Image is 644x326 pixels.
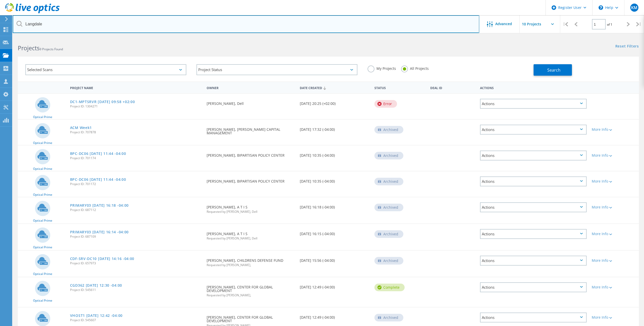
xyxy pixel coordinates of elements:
[592,232,636,236] div: More Info
[13,15,479,33] input: Search projects by name, owner, ID, company, etc
[297,251,372,267] div: [DATE] 15:56 (-04:00)
[480,202,587,212] div: Actions
[204,197,297,218] div: [PERSON_NAME], A T I S
[634,15,644,33] div: |
[297,120,372,136] div: [DATE] 17:32 (-04:00)
[477,83,589,92] div: Actions
[480,229,587,239] div: Actions
[374,204,403,211] div: Archived
[5,11,60,14] a: Live Optics Dashboard
[70,157,202,160] span: Project ID: 701174
[70,230,129,234] a: PRIMARY03 [DATE] 16:14 -04:00
[68,83,204,92] div: Project Name
[297,94,372,110] div: [DATE] 20:25 (+02:00)
[374,178,403,185] div: Archived
[480,256,587,266] div: Actions
[297,197,372,214] div: [DATE] 16:18 (-04:00)
[33,141,52,144] span: Optical Prime
[70,100,135,104] a: DC1-MPTSRVR [DATE] 09:58 +02:00
[70,126,92,129] a: ACM Week1
[401,66,429,70] label: All Projects
[547,67,560,73] span: Search
[599,5,603,10] svg: \n
[615,44,639,49] a: Reset Filters
[204,145,297,162] div: [PERSON_NAME], BIPARTISAN POLICY CENTER
[70,131,202,134] span: Project ID: 707878
[70,288,202,291] span: Project ID: 545611
[33,167,52,170] span: Optical Prime
[207,264,295,267] span: Requested by [PERSON_NAME],
[70,204,129,207] a: PRIMARY03 [DATE] 16:18 -04:00
[70,235,202,238] span: Project ID: 687109
[480,176,587,186] div: Actions
[70,105,202,108] span: Project ID: 1304271
[196,64,357,75] div: Project Status
[70,319,202,322] span: Project ID: 545607
[297,171,372,188] div: [DATE] 10:35 (-04:00)
[18,44,40,52] b: Projects
[70,262,202,265] span: Project ID: 657973
[207,294,295,297] span: Requested by [PERSON_NAME],
[204,83,297,92] div: Owner
[480,99,587,109] div: Actions
[374,100,397,108] div: Error
[70,183,202,186] span: Project ID: 701172
[70,178,126,181] a: BPC-DC06 [DATE] 11:44 -04:00
[25,64,186,75] div: Selected Scans
[33,116,52,119] span: Optical Prime
[372,83,428,92] div: Status
[297,145,372,162] div: [DATE] 10:35 (-04:00)
[204,224,297,245] div: [PERSON_NAME], A T I S
[480,313,587,322] div: Actions
[374,314,403,321] div: Archived
[297,83,372,92] div: Date Created
[207,210,295,213] span: Requested by [PERSON_NAME], Dell
[70,257,134,260] a: CDF-SRV-DC10 [DATE] 14:16 -04:00
[204,171,297,188] div: [PERSON_NAME], BIPARTISAN POLICY CENTER
[592,316,636,319] div: More Info
[592,128,636,131] div: More Info
[207,237,295,240] span: Requested by [PERSON_NAME], Dell
[70,284,122,287] a: CGD362 [DATE] 12:30 -04:00
[33,193,52,196] span: Optical Prime
[480,282,587,292] div: Actions
[592,154,636,157] div: More Info
[70,208,202,211] span: Project ID: 687112
[70,152,126,155] a: BPC-DC06 [DATE] 11:44 -04:00
[40,47,63,51] span: 9 Projects Found
[204,277,297,302] div: [PERSON_NAME], CENTER FOR GLOBAL DEVELOPMENT
[374,230,403,238] div: Archived
[480,125,587,135] div: Actions
[297,277,372,294] div: [DATE] 12:49 (-04:00)
[70,314,123,317] a: VHOST1 [DATE] 12:42 -04:00
[204,120,297,140] div: [PERSON_NAME], [PERSON_NAME] CAPITAL MANAGEMENT
[607,22,612,27] span: of 1
[204,94,297,110] div: [PERSON_NAME], Dell
[33,272,52,275] span: Optical Prime
[560,15,571,33] div: |
[480,151,587,160] div: Actions
[428,83,477,92] div: Deal Id
[374,284,405,291] div: Complete
[495,22,512,26] span: Advanced
[297,307,372,324] div: [DATE] 12:49 (-04:00)
[33,219,52,222] span: Optical Prime
[534,64,572,76] button: Search
[204,251,297,272] div: [PERSON_NAME], CHILDRENS DEFENSE FUND
[297,224,372,241] div: [DATE] 16:15 (-04:00)
[592,205,636,209] div: More Info
[33,299,52,302] span: Optical Prime
[374,152,403,159] div: Archived
[374,126,403,134] div: Archived
[592,180,636,183] div: More Info
[592,285,636,289] div: More Info
[33,246,52,249] span: Optical Prime
[374,257,403,265] div: Archived
[592,259,636,262] div: More Info
[631,6,637,10] span: KM
[368,66,396,70] label: My Projects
